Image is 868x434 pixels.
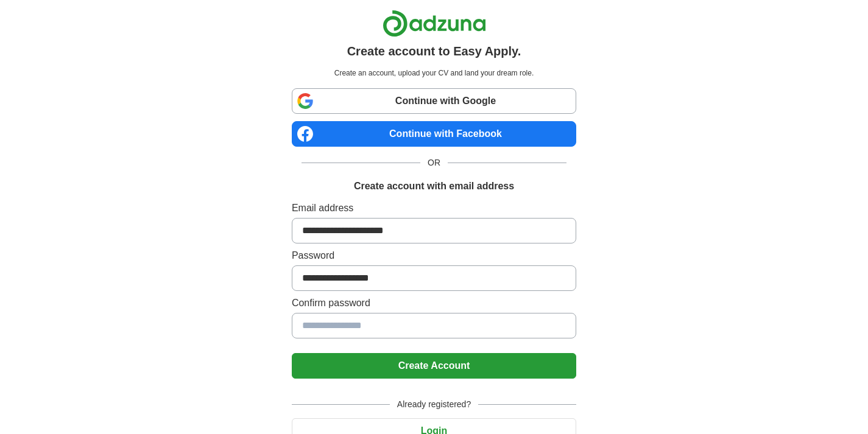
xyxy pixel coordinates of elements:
a: Continue with Google [292,88,576,114]
span: OR [420,156,448,169]
label: Password [292,248,576,263]
button: Create Account [292,353,576,379]
img: Adzuna logo [383,10,486,37]
label: Email address [292,201,576,215]
p: Create an account, upload your CV and land your dream role. [294,68,574,79]
label: Confirm password [292,296,576,310]
a: Continue with Facebook [292,121,576,147]
span: Already registered? [390,398,478,411]
h1: Create account with email address [354,179,514,194]
h1: Create account to Easy Apply. [347,42,521,60]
